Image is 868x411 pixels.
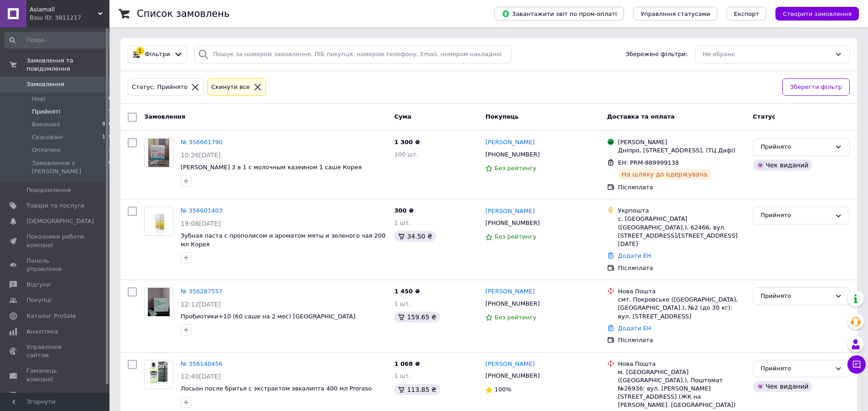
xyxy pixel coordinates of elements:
span: Доставка та оплата [607,113,675,120]
span: Гаманець компанії [26,367,84,383]
div: 34.50 ₴ [394,231,436,242]
span: Без рейтингу [494,233,536,240]
span: Маркет [26,391,50,399]
input: Пошук за номером замовлення, ПІБ покупця, номером телефону, Email, номером накладної [194,46,511,63]
span: 0 [109,95,112,103]
a: [PERSON_NAME] [485,360,535,369]
span: 100% [494,386,511,393]
span: Нові [32,95,45,103]
div: На шляху до одержувача [618,169,711,180]
input: Пошук [5,32,113,48]
div: Чек виданий [753,381,812,392]
a: [PERSON_NAME] 3 в 1 с молочным казеином 1 саше Корея [181,164,362,171]
a: [PERSON_NAME] [485,287,535,296]
div: Укрпошта [618,207,746,215]
span: 10:26[DATE] [181,151,221,159]
span: Без рейтингу [494,165,536,172]
div: Дніпро, [STREET_ADDRESS], (ТЦ Дафі) [618,146,746,155]
a: № 356601403 [181,207,223,214]
button: Управління статусами [633,7,717,21]
div: Нова Пошта [618,360,746,368]
img: Фото товару [145,360,173,389]
span: ЕН: PRM-889999138 [618,159,679,166]
span: 19:08[DATE] [181,220,221,227]
a: № 356661790 [181,139,223,146]
div: [PHONE_NUMBER] [483,217,541,229]
div: Прийнято [761,364,831,374]
div: Післяплата [618,336,746,344]
span: Asiamall [30,5,98,14]
a: Фото товару [144,360,173,389]
span: Зберегти фільтр [790,83,842,92]
span: Збережені фільтри: [626,50,688,59]
span: Покупець [485,113,519,120]
div: смт. Покровське ([GEOGRAPHIC_DATA], [GEOGRAPHIC_DATA].), №2 (до 30 кг): вул. [STREET_ADDRESS] [618,296,746,321]
span: Статус [753,113,776,120]
div: Прийнято [761,142,831,152]
span: Створити замовлення [783,10,852,17]
span: [DEMOGRAPHIC_DATA] [26,217,94,225]
span: Лосьон после бритья с экстрактом эвкалипта 400 мл Proraso [181,385,372,392]
a: [PERSON_NAME] [485,138,535,147]
a: Фото товару [144,287,173,317]
span: Cума [394,113,411,120]
span: Виконані [32,120,60,129]
button: Створити замовлення [775,7,859,21]
span: 100 шт. [394,151,418,158]
span: Управління сайтом [26,343,84,359]
span: 1 450 ₴ [394,288,420,295]
span: Відгуки [26,281,50,289]
div: м. [GEOGRAPHIC_DATA] ([GEOGRAPHIC_DATA].), Поштомат №26936: вул. [PERSON_NAME][STREET_ADDRESS] (Ж... [618,368,746,410]
span: 12:40[DATE] [181,373,221,380]
div: Не обрано [703,50,831,59]
span: 1 300 ₴ [394,139,420,146]
span: Оплачені [32,146,61,154]
span: 0 [109,159,112,176]
span: 300 ₴ [394,207,414,214]
span: Панель управління [26,257,84,273]
div: [PHONE_NUMBER] [483,370,541,382]
span: Замовлення [26,80,64,88]
a: № 356287557 [181,288,223,295]
div: Прийнято [761,291,831,301]
div: Ваш ID: 3811217 [30,14,109,22]
span: 1 шт. [394,372,411,379]
div: 1 [136,47,144,55]
div: 159.65 ₴ [394,312,440,323]
span: 2 [109,146,112,154]
span: Скасовані [32,133,63,141]
a: № 356140456 [181,360,223,367]
a: Створити замовлення [766,10,859,17]
a: Пробиотики+10 (60 саше на 2 мес) [GEOGRAPHIC_DATA] [181,313,355,320]
span: Експорт [734,10,759,17]
span: Замовлення з [PERSON_NAME] [32,159,109,176]
button: Експорт [727,7,767,21]
span: Фільтри [145,50,170,59]
span: Аналітика [26,328,58,336]
span: Каталог ProSale [26,312,76,320]
div: [PHONE_NUMBER] [483,149,541,161]
div: Cкинути все [209,83,252,92]
span: 870 [102,120,112,129]
img: Фото товару [153,207,164,235]
button: Завантажити звіт по пром-оплаті [494,7,624,21]
div: 113.85 ₴ [394,384,440,395]
a: Зубная паста с прополисом и ароматом мяты и зеленого чая 200 мл Корея [181,232,385,248]
a: Додати ЕН [618,325,651,332]
span: Замовлення [144,113,185,120]
span: Повідомлення [26,186,71,194]
a: [PERSON_NAME] [485,207,535,216]
span: 1 шт. [394,219,411,226]
div: Статус: Прийнято [130,83,189,92]
div: Чек виданий [753,160,812,171]
span: 5 [109,108,112,116]
a: Фото товару [144,207,173,236]
a: Додати ЕН [618,252,651,259]
span: Прийняті [32,108,60,116]
span: Управління статусами [640,10,710,17]
span: 1 шт. [394,300,411,307]
img: Фото товару [148,139,170,167]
